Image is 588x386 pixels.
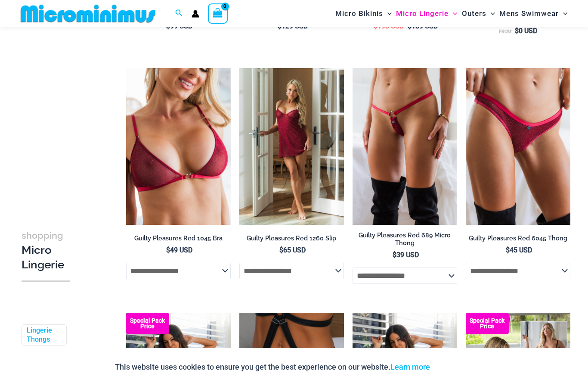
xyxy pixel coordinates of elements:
nav: Site Navigation [332,1,571,26]
bdi: 0 USD [515,27,537,35]
a: Lingerie Thongs [27,326,60,344]
h2: Guilty Pleasures Red 689 Micro Thong [353,231,457,247]
span: $ [166,22,170,30]
a: Guilty Pleasures Red 1045 Bra 01Guilty Pleasures Red 1045 Bra 02Guilty Pleasures Red 1045 Bra 02 [126,68,231,225]
span: From: [499,29,513,34]
span: Menu Toggle [383,3,392,25]
bdi: 65 USD [279,246,306,254]
span: shopping [22,230,63,241]
a: Guilty Pleasures Red 689 Micro 01Guilty Pleasures Red 689 Micro 02Guilty Pleasures Red 689 Micro 02 [353,68,457,225]
img: MM SHOP LOGO FLAT [17,4,159,23]
img: Guilty Pleasures Red 1260 Slip 01 [239,68,344,225]
span: $ [374,22,378,30]
bdi: 49 USD [166,246,192,254]
a: OutersMenu ToggleMenu Toggle [460,3,497,25]
a: Search icon link [175,8,183,19]
bdi: 129 USD [278,22,308,30]
a: Micro LingerieMenu ToggleMenu Toggle [394,3,459,25]
h3: Micro Lingerie [22,228,70,272]
span: $ [393,251,396,259]
img: Guilty Pleasures Red 689 Micro 01 [353,68,457,225]
a: Guilty Pleasures Red 1260 Slip [239,234,344,246]
span: Menu Toggle [559,3,567,25]
span: $ [278,22,282,30]
b: Special Pack Price [466,318,509,329]
span: $ [506,246,510,254]
bdi: 198 USD [374,22,404,30]
p: This website uses cookies to ensure you get the best experience on our website. [115,361,430,374]
img: Guilty Pleasures Red 1045 Bra 01 [126,68,231,225]
a: Guilty Pleasures Red 1260 Slip 01Guilty Pleasures Red 1260 Slip 02Guilty Pleasures Red 1260 Slip 02 [239,68,344,225]
bdi: 39 USD [393,251,419,259]
span: Menu Toggle [449,3,457,25]
a: Account icon link [192,10,199,18]
a: Guilty Pleasures Red 6045 Thong 01Guilty Pleasures Red 6045 Thong 02Guilty Pleasures Red 6045 Tho... [466,68,570,225]
h2: Guilty Pleasures Red 1045 Bra [126,234,231,243]
span: Mens Swimwear [499,3,559,25]
button: Accept [436,357,473,377]
a: Learn more [390,362,430,371]
bdi: 189 USD [408,22,438,30]
span: Micro Lingerie [396,3,449,25]
img: Guilty Pleasures Red 6045 Thong 01 [466,68,570,225]
h2: Guilty Pleasures Red 1260 Slip [239,234,344,243]
a: Mens SwimwearMenu ToggleMenu Toggle [497,3,569,25]
span: Outers [462,3,486,25]
a: Guilty Pleasures Red 1045 Bra [126,234,231,246]
span: $ [408,22,412,30]
span: $ [166,246,170,254]
b: Special Pack Price [126,318,169,329]
span: $ [279,246,283,254]
a: View Shopping Cart, empty [208,3,228,23]
a: Guilty Pleasures Red 689 Micro Thong [353,231,457,251]
a: Guilty Pleasures Red 6045 Thong [466,234,570,246]
span: $ [515,27,519,35]
span: Micro Bikinis [335,3,383,25]
bdi: 45 USD [506,246,532,254]
span: Menu Toggle [486,3,495,25]
iframe: TrustedSite Certified [22,29,99,201]
h2: Guilty Pleasures Red 6045 Thong [466,234,570,243]
a: Micro BikinisMenu ToggleMenu Toggle [333,3,394,25]
bdi: 99 USD [166,22,192,30]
